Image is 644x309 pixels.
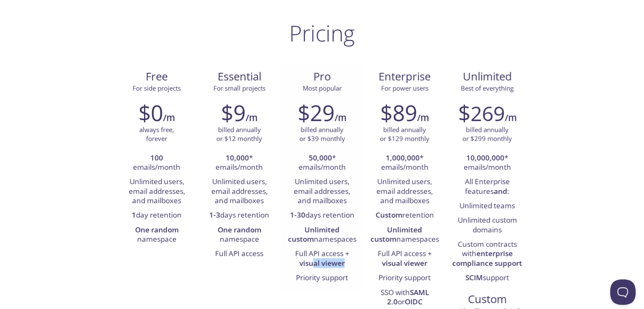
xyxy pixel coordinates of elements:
strong: 1,000,000 [386,153,420,163]
li: retention [370,208,439,223]
h6: /m [505,110,517,125]
h1: Pricing [289,20,355,46]
span: For side projects [133,84,181,92]
li: * emails/month [287,151,357,175]
h2: $ [458,100,505,125]
li: Full API access [205,247,274,261]
p: billed annually or $12 monthly [216,125,262,143]
li: Custom contracts with [452,237,522,271]
span: For power users [381,84,428,92]
span: Essential [205,69,274,84]
p: billed annually or $299 monthly [462,125,512,143]
iframe: Help Scout Beacon - Open [610,279,636,305]
strong: visual viewer [382,258,427,268]
strong: 10,000 [226,153,249,163]
p: always free, forever [139,125,174,143]
strong: 1 [132,210,136,220]
span: Unlimited [463,69,512,84]
strong: OIDC [405,297,423,306]
p: billed annually or $39 monthly [299,125,345,143]
h6: /m [163,110,175,125]
h2: $9 [221,100,246,125]
li: * emails/month [452,151,522,175]
span: Pro [287,69,357,84]
strong: 100 [150,153,163,163]
strong: 10,000,000 [466,153,504,163]
li: Unlimited users, email addresses, and mailboxes [370,175,439,208]
li: day retention [122,208,192,223]
strong: SAML 2.0 [387,287,429,306]
li: Unlimited teams [452,199,522,213]
strong: visual viewer [299,258,345,268]
h2: $0 [138,100,163,125]
li: namespace [122,223,192,247]
h2: $29 [298,100,334,125]
p: billed annually or $129 monthly [380,125,429,143]
li: namespace [205,223,274,247]
span: 269 [470,99,505,127]
strong: and [494,186,507,196]
li: Priority support [370,271,439,285]
strong: Unlimited custom [288,225,340,244]
h6: /m [334,110,346,125]
strong: Unlimited custom [370,225,423,244]
span: Best of everything [461,84,514,92]
span: Enterprise [370,69,439,84]
strong: Custom [376,210,402,220]
li: All Enterprise features : [452,175,522,199]
strong: 1-3 [209,210,220,220]
li: Priority support [287,271,357,285]
strong: One random [218,225,261,235]
h6: /m [417,110,429,125]
li: Full API access + [287,247,357,271]
strong: SCIM [465,273,483,282]
li: Full API access + [370,247,439,271]
li: namespaces [287,223,357,247]
li: emails/month [122,151,192,175]
span: Most popular [303,84,342,92]
li: support [452,271,522,285]
li: days retention [205,208,274,223]
strong: 1-30 [290,210,305,220]
span: Custom [453,292,522,306]
strong: One random [135,225,179,235]
li: Unlimited custom domains [452,213,522,237]
h2: $89 [380,100,417,125]
li: days retention [287,208,357,223]
strong: 50,000 [309,153,332,163]
li: Unlimited users, email addresses, and mailboxes [122,175,192,208]
li: * emails/month [205,151,274,175]
li: Unlimited users, email addresses, and mailboxes [287,175,357,208]
span: For small projects [213,84,265,92]
li: namespaces [370,223,439,247]
li: * emails/month [370,151,439,175]
span: Free [122,69,191,84]
strong: enterprise compliance support [452,248,522,268]
h6: /m [246,110,257,125]
li: Unlimited users, email addresses, and mailboxes [205,175,274,208]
